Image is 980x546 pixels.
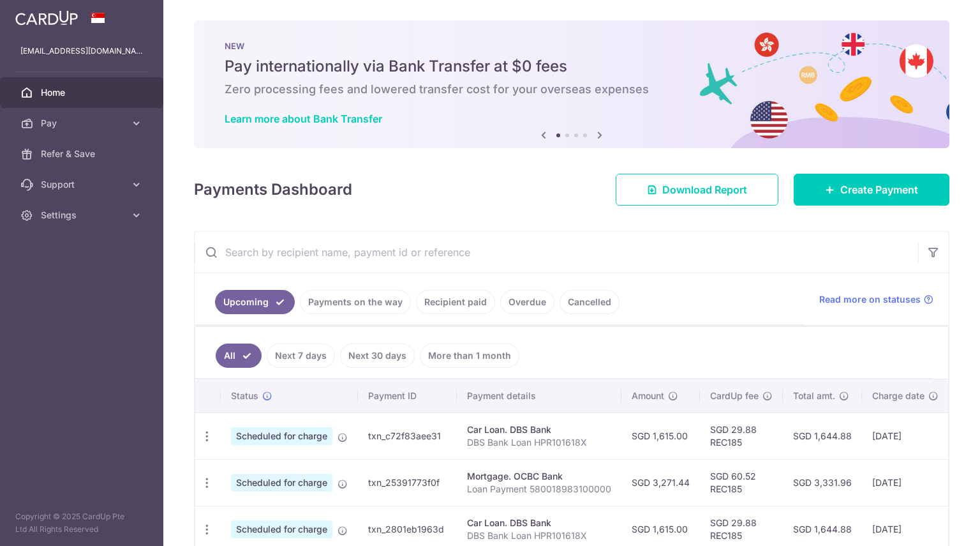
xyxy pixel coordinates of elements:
td: SGD 60.52 REC185 [700,459,783,506]
a: Next 30 days [340,344,415,368]
span: Total amt. [793,390,835,402]
span: Pay [41,117,125,130]
input: Search by recipient name, payment id or reference [195,232,918,273]
td: [DATE] [862,459,949,506]
div: Car Loan. DBS Bank [467,423,611,436]
span: Refer & Save [41,148,125,160]
span: Read more on statuses [819,293,921,306]
img: CardUp [15,10,78,26]
a: Download Report [616,174,778,206]
td: txn_c72f83aee31 [358,413,457,459]
a: All [216,344,262,368]
td: SGD 29.88 REC185 [700,413,783,459]
p: DBS Bank Loan HPR101618X [467,529,611,542]
a: Next 7 days [267,344,335,368]
span: CardUp fee [710,390,759,402]
td: SGD 1,644.88 [783,413,862,459]
div: Mortgage. OCBC Bank [467,470,611,483]
a: Cancelled [560,290,620,314]
span: Settings [41,209,125,222]
td: SGD 3,271.44 [621,459,700,506]
a: Upcoming [215,290,295,314]
td: txn_25391773f0f [358,459,457,506]
p: DBS Bank Loan HPR101618X [467,436,611,449]
span: Scheduled for charge [231,474,332,492]
a: Create Payment [794,174,949,206]
img: Bank transfer banner [194,20,949,148]
a: More than 1 month [420,344,519,368]
td: [DATE] [862,413,949,459]
a: Overdue [500,290,554,314]
span: Scheduled for charge [231,427,332,445]
span: Home [41,86,125,99]
h5: Pay internationally via Bank Transfer at $0 fees [225,56,919,77]
p: [EMAIL_ADDRESS][DOMAIN_NAME] [20,45,143,57]
td: SGD 3,331.96 [783,459,862,506]
span: Amount [632,390,664,402]
td: SGD 1,615.00 [621,413,700,459]
th: Payment ID [358,379,457,413]
h4: Payments Dashboard [194,178,352,201]
span: Support [41,178,125,191]
a: Learn more about Bank Transfer [225,112,382,125]
a: Payments on the way [300,290,411,314]
span: Download Report [662,182,747,197]
th: Payment details [457,379,621,413]
span: Charge date [872,390,924,402]
p: Loan Payment 580018983100000 [467,483,611,496]
span: Status [231,390,258,402]
a: Read more on statuses [819,293,933,306]
span: Create Payment [840,182,918,197]
a: Recipient paid [416,290,495,314]
p: NEW [225,41,919,51]
span: Scheduled for charge [231,520,332,538]
div: Car Loan. DBS Bank [467,517,611,529]
h6: Zero processing fees and lowered transfer cost for your overseas expenses [225,82,919,97]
